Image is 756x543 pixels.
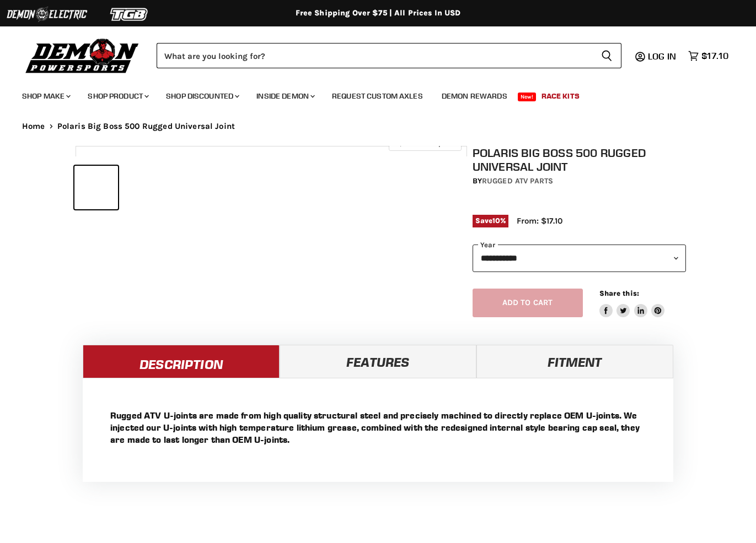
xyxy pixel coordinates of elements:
a: Shop Discounted [158,85,246,107]
span: $17.10 [701,51,728,61]
a: Demon Rewards [433,85,516,107]
div: by [473,175,686,187]
p: Rugged ATV U-joints are made from high quality structural steel and precisely machined to directl... [110,409,646,446]
img: Demon Powersports [22,36,143,75]
ul: Main menu [14,80,726,107]
a: Features [280,345,476,378]
aside: Share this: [599,289,665,318]
a: Race Kits [533,85,588,107]
span: Share this: [599,289,639,297]
img: Demon Electric Logo 2 [6,4,88,25]
span: New! [518,93,537,101]
form: Product [157,43,621,68]
button: Search [592,43,621,68]
a: Inside Demon [248,85,321,107]
a: Rugged ATV Parts [482,176,553,186]
img: TGB Logo 2 [88,4,171,25]
span: Save % [473,215,509,227]
a: Request Custom Axles [324,85,431,107]
input: Search [157,43,592,68]
a: Log in [643,51,683,61]
a: Shop Product [79,85,156,107]
select: year [473,245,686,271]
span: Click to expand [394,139,455,147]
span: Log in [648,51,676,62]
a: Description [83,345,280,378]
h1: Polaris Big Boss 500 Rugged Universal Joint [473,146,686,173]
button: IMAGE thumbnail [74,166,118,209]
a: Home [22,122,45,131]
a: Fitment [476,345,673,378]
span: From: $17.10 [517,216,562,226]
a: Shop Make [14,85,77,107]
span: Polaris Big Boss 500 Rugged Universal Joint [57,122,235,131]
a: $17.10 [683,48,734,64]
span: 10 [492,216,500,225]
